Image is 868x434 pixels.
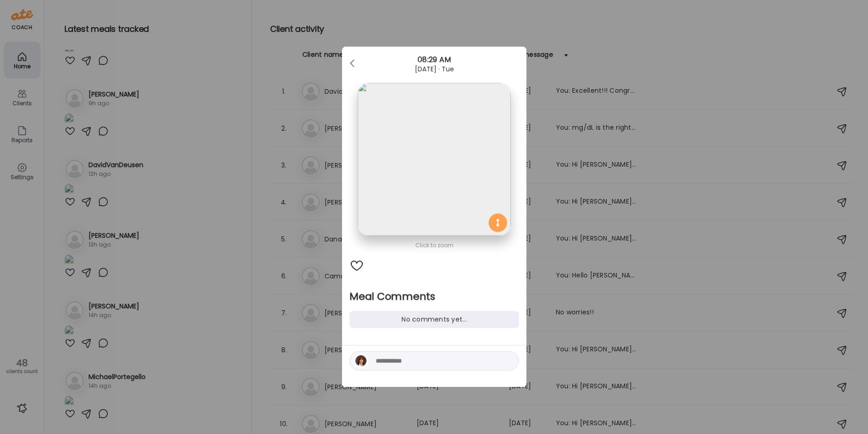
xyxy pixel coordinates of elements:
div: Click to zoom [349,240,519,251]
div: 08:29 AM [342,54,526,66]
img: images%2FPwXOUG2Ou3S5GU6VFDz5V1EyW272%2FGEqivRlr9f5GHBeh75Iu%2Fwde2qkjO7FrkD14x4gCk_1080 [358,83,510,236]
div: No comments yet... [349,311,519,328]
img: avatars%2FVgMyOcVd4Yg9hlzjorsLrseI4Hn1 [354,355,367,368]
h2: Meal Comments [349,290,519,304]
div: [DATE] · Tue [342,66,526,73]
